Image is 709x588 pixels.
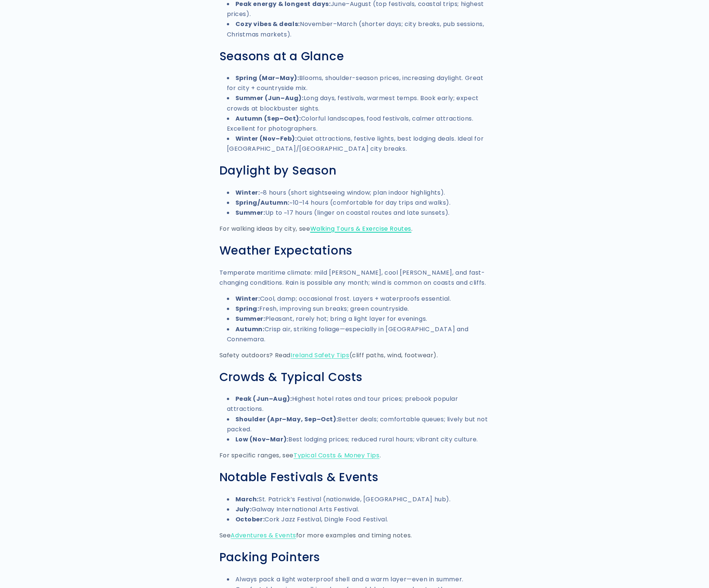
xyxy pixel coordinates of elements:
strong: October: [235,515,265,524]
li: Cork Jazz Festival, Dingle Food Festival. [227,514,490,524]
strong: Winter: [235,294,260,303]
p: For walking ideas by city, see . [219,224,490,234]
strong: March: [235,495,259,504]
p: For specific ranges, see . [219,450,490,460]
li: Cool, damp; occasional frost. Layers + waterproofs essential. [227,294,490,304]
p: Temperate maritime climate: mild [PERSON_NAME], cool [PERSON_NAME], and fast-changing conditions.... [219,268,490,288]
strong: Autumn: [235,325,265,333]
li: Long days, festivals, warmest temps. Book early; expect crowds at blockbuster sights. [227,93,490,113]
a: Walking Tours & Exercise Routes [310,224,412,233]
strong: Spring/Autumn: [235,198,289,207]
a: Typical Costs & Money Tips [294,451,380,460]
li: November–March (shorter days; city breaks, pub sessions, Christmas markets). [227,19,490,39]
strong: Shoulder (Apr–May, Sep–Oct): [235,415,338,424]
h2: Daylight by Season [219,163,490,178]
li: Colorful landscapes, food festivals, calmer attractions. Excellent for photographers. [227,114,490,134]
li: Crisp air, striking foliage—especially in [GEOGRAPHIC_DATA] and Connemara. [227,324,490,344]
h2: Weather Expectations [219,243,490,258]
li: Blooms, shoulder-season prices, increasing daylight. Great for city + countryside mix. [227,73,490,93]
h2: Seasons at a Glance [219,49,490,63]
strong: Low (Nov–Mar): [235,435,288,444]
li: Always pack a light waterproof shell and a warm layer—even in summer. [227,574,490,584]
li: Up to ~17 hours (linger on coastal routes and late sunsets). [227,208,490,218]
h2: Crowds & Typical Costs [219,370,490,384]
li: St. Patrick’s Festival (nationwide, [GEOGRAPHIC_DATA] hub). [227,494,490,504]
strong: Cozy vibes & deals: [235,20,300,28]
li: ~8 hours (short sightseeing window; plan indoor highlights). [227,188,490,198]
strong: Spring: [235,304,259,313]
li: Pleasant, rarely hot; bring a light layer for evenings. [227,314,490,324]
li: Fresh, improving sun breaks; green countryside. [227,304,490,314]
li: Best lodging prices; reduced rural hours; vibrant city culture. [227,434,490,444]
strong: Autumn (Sep–Oct): [235,114,301,123]
a: Ireland Safety Tips [291,351,349,359]
li: Galway International Arts Festival. [227,504,490,514]
li: Better deals; comfortable queues; lively but not packed. [227,414,490,434]
strong: Spring (Mar–May): [235,74,299,82]
strong: Summer (Jun–Aug): [235,94,304,102]
strong: Summer: [235,314,265,323]
li: Quiet attractions, festive lights, best lodging deals. Ideal for [GEOGRAPHIC_DATA]/[GEOGRAPHIC_DA... [227,134,490,154]
p: Safety outdoors? Read (cliff paths, wind, footwear). [219,350,490,360]
strong: July: [235,505,251,514]
li: Highest hotel rates and tour prices; prebook popular attractions. [227,394,490,414]
strong: Winter: [235,188,260,197]
strong: Winter (Nov–Feb): [235,134,297,143]
h2: Packing Pointers [219,550,490,564]
h2: Notable Festivals & Events [219,470,490,484]
li: ~10–14 hours (comfortable for day trips and walks). [227,198,490,208]
p: See for more examples and timing notes. [219,530,490,540]
strong: Summer: [235,208,265,217]
a: Adventures & Events [231,531,296,540]
strong: Peak (Jun–Aug): [235,394,292,403]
